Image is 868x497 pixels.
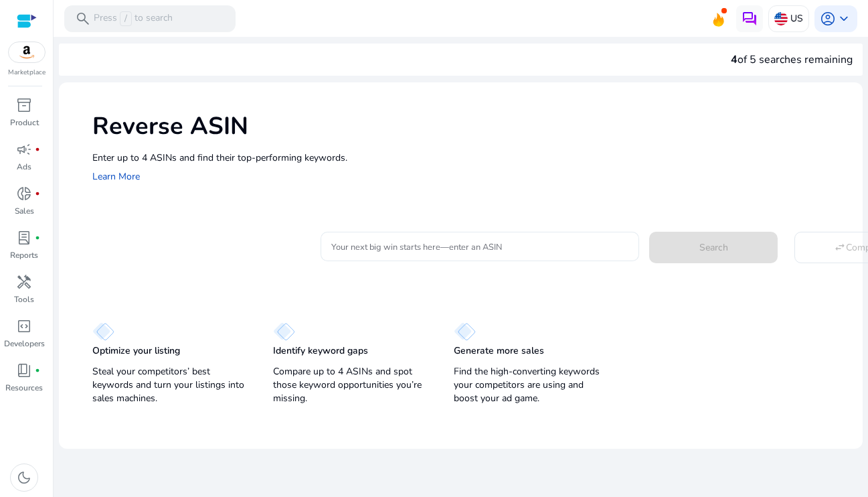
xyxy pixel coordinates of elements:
[454,365,608,405] p: Find the high-converting keywords your competitors are using and boost your ad game.
[92,365,246,405] p: Steal your competitors’ best keywords and turn your listings into sales machines.
[92,151,849,165] p: Enter up to 4 ASINs and find their top-performing keywords.
[273,322,295,341] img: diamond.svg
[16,362,32,378] span: book_4
[454,344,544,358] p: Generate more sales
[17,161,31,173] p: Ads
[35,191,40,196] span: fiber_manual_record
[10,117,39,129] p: Product
[8,68,46,78] p: Marketplace
[10,249,38,261] p: Reports
[35,368,40,373] span: fiber_manual_record
[92,322,114,341] img: diamond.svg
[731,52,737,67] span: 4
[790,7,803,30] p: US
[731,52,853,68] div: of 5 searches remaining
[9,42,45,62] img: amazon.svg
[16,141,32,157] span: campaign
[273,344,368,358] p: Identify keyword gaps
[16,470,32,486] span: dark_mode
[820,11,836,27] span: account_circle
[16,186,32,202] span: donut_small
[92,344,180,358] p: Optimize your listing
[774,12,788,25] img: us.svg
[16,97,32,113] span: inventory_2
[75,11,91,27] span: search
[35,147,40,152] span: fiber_manual_record
[4,338,45,350] p: Developers
[16,274,32,290] span: handyman
[92,112,849,141] h1: Reverse ASIN
[836,11,852,27] span: keyboard_arrow_down
[16,318,32,334] span: code_blocks
[14,293,34,305] p: Tools
[92,170,140,183] a: Learn More
[94,11,173,26] p: Press to search
[5,382,43,394] p: Resources
[35,235,40,240] span: fiber_manual_record
[16,230,32,246] span: lab_profile
[120,11,132,26] span: /
[15,205,34,217] p: Sales
[454,322,476,341] img: diamond.svg
[273,365,427,405] p: Compare up to 4 ASINs and spot those keyword opportunities you’re missing.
